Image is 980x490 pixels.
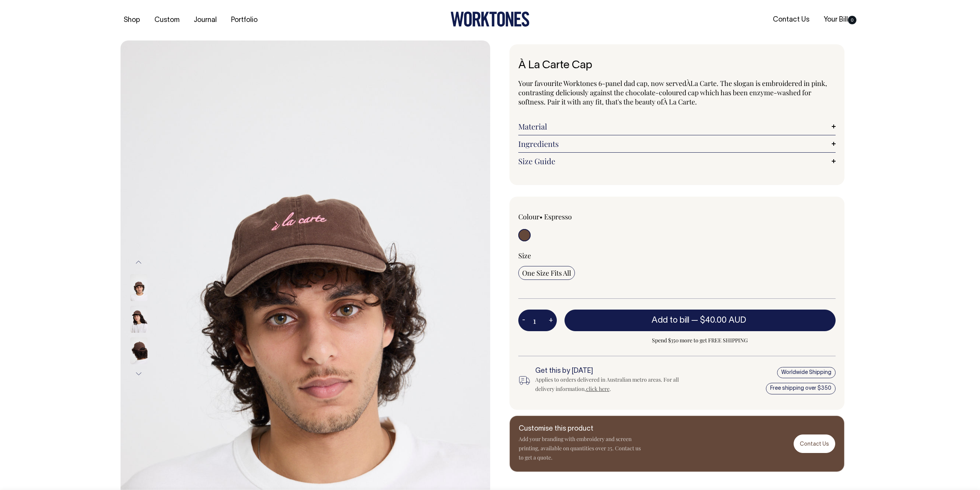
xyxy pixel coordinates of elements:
label: Espresso [544,212,572,221]
button: Previous [133,254,144,271]
span: À [686,79,690,88]
p: Your favourite Worktones 6-panel dad cap, now served La Carte. The slogan is embroidered in pink,... [518,79,836,106]
a: Material [518,122,836,131]
img: espresso [130,274,147,301]
div: Applies to orders delivered in Australian metro areas. For all delivery information, . [535,375,692,394]
div: Size [518,251,836,260]
button: Add to bill —$40.00 AUD [565,310,836,331]
span: • [539,212,543,221]
a: Portfolio [228,14,261,27]
a: Size Guide [518,157,836,166]
span: Add to bill [652,317,689,324]
a: Shop [121,14,143,27]
span: Spend $350 more to get FREE SHIPPING [565,336,836,345]
button: Next [133,365,144,382]
img: espresso [130,337,147,364]
button: + [545,313,557,328]
span: — [691,317,748,324]
h1: À La Carte Cap [518,60,836,72]
a: Your Bill0 [821,13,859,26]
h6: Get this by [DATE] [535,367,692,375]
a: Journal [191,14,220,27]
a: Custom [151,14,183,27]
p: Add your branding with embroidery and screen printing, available on quantities over 25. Contact u... [519,434,642,462]
h6: Customise this product [519,425,642,433]
span: nzyme-washed for softness. Pair it with any fit, that's the beauty of À La Carte. [518,88,811,106]
img: espresso [130,306,147,333]
div: Colour [518,212,645,221]
a: Ingredients [518,139,836,148]
span: $40.00 AUD [700,317,746,324]
button: - [518,313,529,328]
a: click here [586,385,610,392]
span: 0 [848,16,856,24]
a: Contact Us [770,13,812,26]
span: One Size Fits All [522,268,571,278]
a: Contact Us [794,434,835,453]
input: One Size Fits All [518,266,575,280]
